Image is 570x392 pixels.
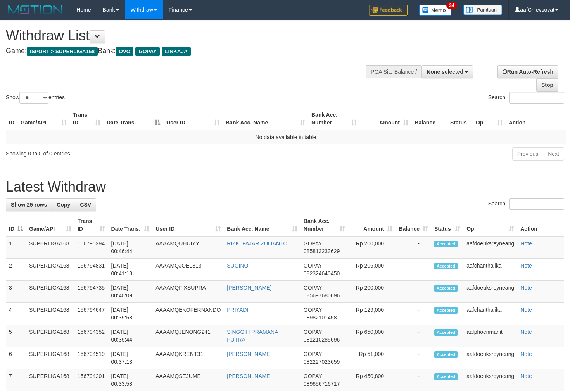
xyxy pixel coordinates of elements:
td: Rp 650,000 [348,325,396,347]
td: SUPERLIGA168 [26,369,74,391]
td: [DATE] 00:46:44 [108,236,153,259]
td: Rp 200,000 [348,236,396,259]
th: Bank Acc. Name: activate to sort column ascending [224,214,301,236]
td: AAAAMQJENONG241 [152,325,224,347]
span: Copy 085813233629 to clipboard [304,248,340,254]
a: Show 25 rows [6,198,52,211]
th: Op: activate to sort column ascending [473,108,506,130]
td: Rp 51,000 [348,347,396,369]
th: Trans ID: activate to sort column ascending [70,108,104,130]
a: Run Auto-Refresh [497,65,558,78]
span: Copy 082227023659 to clipboard [304,359,340,365]
a: Previous [512,147,543,161]
h4: Game: Bank: [6,47,372,55]
a: Note [520,373,532,379]
a: Stop [536,78,558,92]
a: RIZKI FAJAR ZULIANTO [227,240,287,247]
span: Accepted [434,373,458,380]
img: Feedback.jpg [369,5,408,16]
select: Showentries [19,92,48,104]
td: 7 [6,369,26,391]
td: - [396,347,431,369]
span: Accepted [434,329,458,336]
a: Next [543,147,564,161]
td: aafchanthalika [463,303,517,325]
span: Accepted [434,263,458,269]
h1: Withdraw List [6,28,372,43]
th: Game/API: activate to sort column ascending [17,108,70,130]
td: AAAAMQFIXSUPRA [152,281,224,303]
td: [DATE] 00:39:44 [108,325,153,347]
span: GOPAY [304,351,322,357]
td: SUPERLIGA168 [26,236,74,259]
div: Showing 0 to 0 of 0 entries [6,147,232,157]
span: ISPORT > SUPERLIGA168 [27,47,98,56]
td: 156794735 [74,281,108,303]
td: 156794647 [74,303,108,325]
td: SUPERLIGA168 [26,325,74,347]
td: Rp 200,000 [348,281,396,303]
td: AAAAMQEKOFERNANDO [152,303,224,325]
td: aafchanthalika [463,259,517,281]
td: 5 [6,325,26,347]
span: Copy 082324640450 to clipboard [304,270,340,276]
span: Copy [57,202,70,208]
span: Show 25 rows [11,202,47,208]
th: Bank Acc. Number: activate to sort column ascending [308,108,360,130]
input: Search: [509,92,564,104]
td: 156794201 [74,369,108,391]
th: Bank Acc. Name: activate to sort column ascending [223,108,308,130]
th: Action [506,108,566,130]
td: SUPERLIGA168 [26,259,74,281]
td: AAAAMQSEJUME [152,369,224,391]
td: Rp 450,800 [348,369,396,391]
td: - [396,325,431,347]
td: aafdoeuksreyneang [463,281,517,303]
a: [PERSON_NAME] [227,351,271,357]
th: Game/API: activate to sort column ascending [26,214,74,236]
span: GOPAY [304,373,322,379]
td: - [396,369,431,391]
td: 3 [6,281,26,303]
a: Note [520,307,532,313]
span: Accepted [434,351,458,358]
span: 34 [446,2,457,9]
a: PRIYADI [227,307,248,313]
span: Copy 089656716717 to clipboard [304,381,340,387]
a: Copy [52,198,75,211]
td: - [396,236,431,259]
td: aafphoenmanit [463,325,517,347]
span: None selected [427,69,463,75]
th: Action [517,214,564,236]
td: AAAAMQKRENT31 [152,347,224,369]
th: Amount: activate to sort column ascending [348,214,396,236]
img: MOTION_logo.png [6,4,65,16]
a: Note [520,262,532,269]
a: [PERSON_NAME] [227,373,271,379]
div: PGA Site Balance / [366,65,421,78]
td: aafdoeuksreyneang [463,347,517,369]
a: SINGGIH PRAMANA PUTRA [227,329,278,343]
th: Amount: activate to sort column ascending [360,108,411,130]
td: [DATE] 00:39:58 [108,303,153,325]
th: ID: activate to sort column descending [6,214,26,236]
th: Status [447,108,473,130]
span: OVO [116,47,133,56]
td: SUPERLIGA168 [26,347,74,369]
label: Search: [488,92,564,104]
span: Copy 08982101458 to clipboard [304,314,337,321]
th: User ID: activate to sort column ascending [152,214,224,236]
label: Search: [488,198,564,210]
a: [PERSON_NAME] [227,285,271,291]
a: Note [520,285,532,291]
img: panduan.png [463,5,502,15]
td: SUPERLIGA168 [26,303,74,325]
td: 1 [6,236,26,259]
span: Copy 081210285696 to clipboard [304,337,340,343]
th: Date Trans.: activate to sort column descending [104,108,163,130]
th: Status: activate to sort column ascending [431,214,463,236]
th: Trans ID: activate to sort column ascending [74,214,108,236]
span: GOPAY [135,47,160,56]
span: Accepted [434,307,458,314]
a: CSV [75,198,96,211]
